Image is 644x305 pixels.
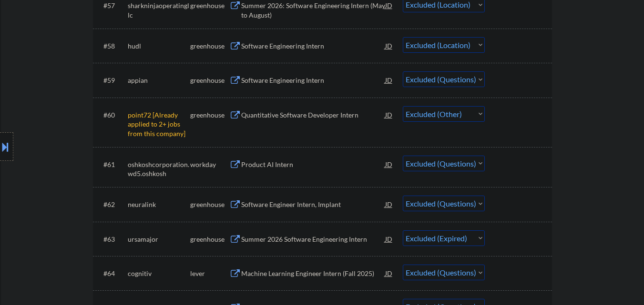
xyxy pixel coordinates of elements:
[128,41,190,51] div: hudl
[241,110,385,120] div: Quantitative Software Developer Intern
[128,235,190,244] div: ursamajor
[384,71,394,89] div: JD
[103,41,120,51] div: #58
[241,235,385,244] div: Summer 2026 Software Engineering Intern
[241,269,385,278] div: Machine Learning Engineer Intern (Fall 2025)
[384,265,394,282] div: JD
[241,76,385,85] div: Software Engineering Intern
[241,41,385,51] div: Software Engineering Intern
[190,269,229,278] div: lever
[190,200,229,209] div: greenhouse
[190,160,229,169] div: workday
[190,110,229,120] div: greenhouse
[103,235,120,244] div: #63
[384,230,394,247] div: JD
[190,235,229,244] div: greenhouse
[384,37,394,54] div: JD
[103,269,120,278] div: #64
[241,200,385,209] div: Software Engineer Intern, Implant
[384,156,394,173] div: JD
[241,1,385,20] div: Summer 2026: Software Engineering Intern (May to August)
[384,106,394,123] div: JD
[190,41,229,51] div: greenhouse
[190,76,229,85] div: greenhouse
[241,160,385,169] div: Product AI Intern
[128,269,190,278] div: cognitiv
[128,1,190,20] div: sharkninjaoperatingllc
[384,196,394,213] div: JD
[190,1,229,10] div: greenhouse
[103,1,120,10] div: #57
